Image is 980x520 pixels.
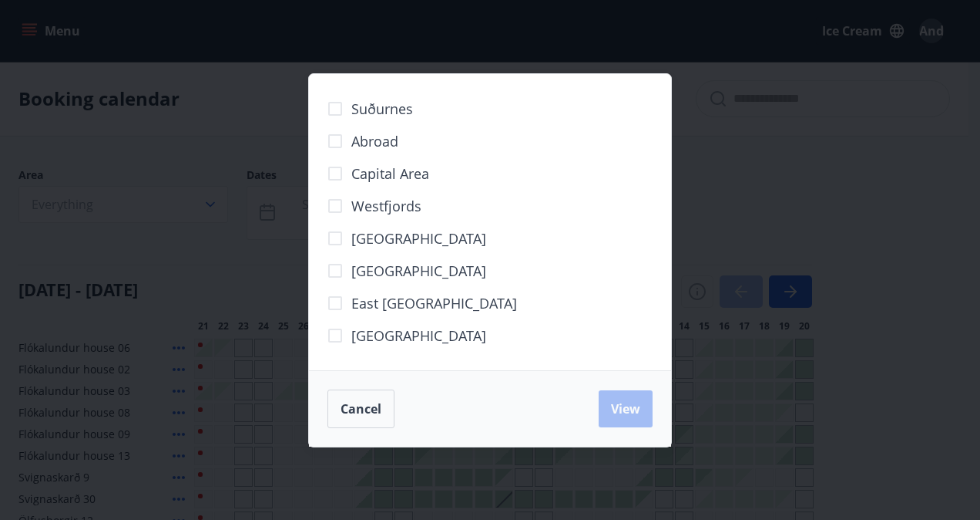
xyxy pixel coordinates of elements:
[351,228,486,248] span: [GEOGRAPHIC_DATA]
[341,400,381,417] span: Cancel
[327,390,394,428] button: Cancel
[351,293,517,313] span: East [GEOGRAPHIC_DATA]
[351,131,398,151] span: Abroad
[351,261,486,281] span: [GEOGRAPHIC_DATA]
[351,326,486,346] span: [GEOGRAPHIC_DATA]
[351,164,429,184] span: Capital area
[351,196,421,216] span: Westfjords
[351,99,413,119] span: Suðurnes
